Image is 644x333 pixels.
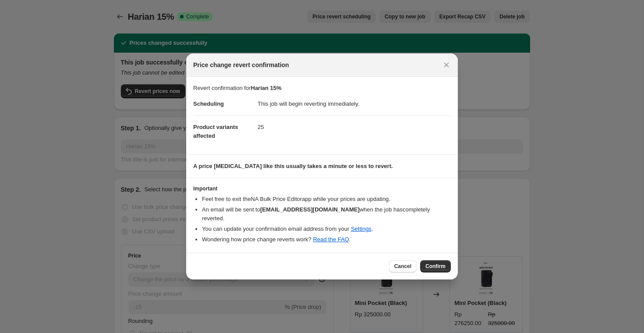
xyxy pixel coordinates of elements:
[202,195,451,204] li: Feel free to exit the NA Bulk Price Editor app while your prices are updating.
[394,263,411,270] span: Cancel
[251,85,282,91] b: Harian 15%
[193,163,393,169] b: A price [MEDICAL_DATA] like this usually takes a minute or less to revert.
[202,225,451,233] li: You can update your confirmation email address from your .
[193,84,451,93] p: Revert confirmation for
[193,124,238,139] span: Product variants affected
[193,185,451,192] h3: Important
[420,260,451,272] button: Confirm
[202,235,451,244] li: Wondering how price change reverts work? .
[389,260,417,272] button: Cancel
[258,115,451,139] dd: 25
[258,93,451,115] dd: This job will begin reverting immediately.
[202,205,451,223] li: An email will be sent to when the job has completely reverted .
[351,226,372,232] a: Settings
[425,263,446,270] span: Confirm
[440,59,453,71] button: Close
[193,61,289,69] span: Price change revert confirmation
[313,236,349,243] a: Read the FAQ
[260,206,360,213] b: [EMAIL_ADDRESS][DOMAIN_NAME]
[193,100,224,107] span: Scheduling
